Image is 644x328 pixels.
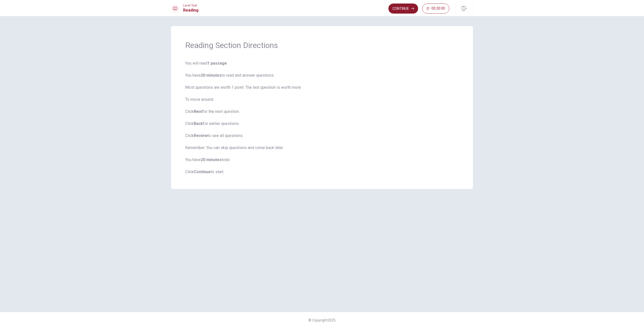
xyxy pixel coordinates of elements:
[185,40,459,50] h1: Reading Section Directions
[194,133,208,138] b: Review
[183,4,198,7] span: Level Test
[194,121,203,126] b: Back
[207,61,227,66] b: 1 passage
[422,4,449,14] button: 00:20:00
[194,169,211,174] b: Continue
[308,318,336,322] span: © Copyright 2025
[183,7,198,13] h1: Reading
[431,7,445,11] span: 00:20:00
[185,60,459,175] span: You will read . You have to read and answer questions. Most questions are worth 1 point. The last...
[201,157,222,162] b: 20 minutes
[194,109,203,114] b: Next
[388,4,418,14] button: Continue
[201,73,222,78] b: 20 minutes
